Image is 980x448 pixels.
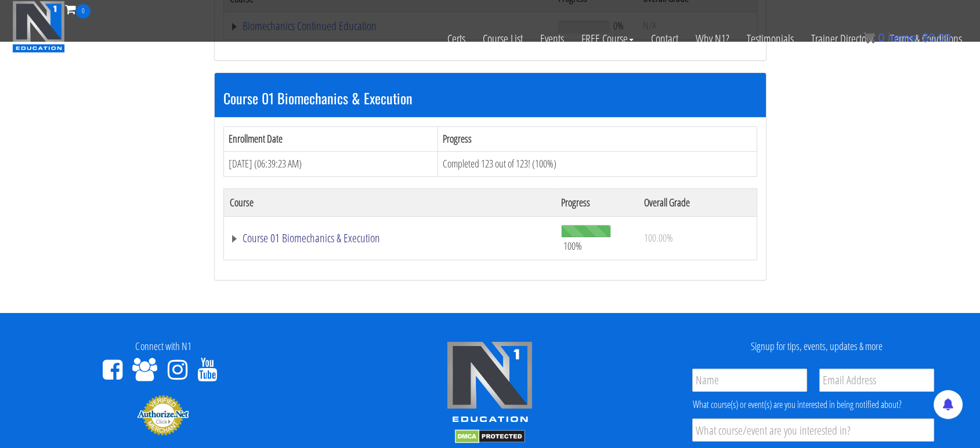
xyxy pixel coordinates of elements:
[638,188,757,216] th: Overall Grade
[223,90,757,105] h3: Course 01 Biomechanics & Execution
[230,232,550,244] a: Course 01 Biomechanics & Execution
[12,1,65,53] img: n1-education
[137,394,189,436] img: Authorize.Net Merchant - Click to Verify
[555,188,638,216] th: Progress
[878,31,884,44] span: 0
[922,31,951,44] bdi: 0.00
[642,19,687,59] a: Contact
[9,341,318,352] h4: Connect with N1
[437,127,757,152] th: Progress
[223,127,437,152] th: Enrollment Date
[223,188,555,216] th: Course
[819,369,934,392] input: Email Address
[888,31,918,44] span: items:
[65,1,91,17] a: 0
[573,19,642,59] a: FREE Course
[738,19,802,59] a: Testimonials
[692,418,934,442] input: What course/event are you interested in?
[437,151,757,176] td: Completed 123 out of 123! (100%)
[474,19,531,59] a: Course List
[863,31,951,44] a: 0 items: $0.00
[446,341,533,427] img: n1-edu-logo
[802,19,881,59] a: Trainer Directory
[687,19,738,59] a: Why N1?
[922,31,928,44] span: $
[881,19,971,59] a: Terms & Conditions
[692,398,934,411] div: What course(s) or event(s) are you interested in being notified about?
[531,19,573,59] a: Events
[223,151,437,176] td: [DATE] (06:39:23 AM)
[455,429,525,443] img: DMCA.com Protection Status
[863,32,875,43] img: icon11.png
[662,341,971,352] h4: Signup for tips, events, updates & more
[638,216,757,260] td: 100.00%
[563,239,582,252] span: 100%
[439,19,474,59] a: Certs
[692,369,807,392] input: Name
[76,4,91,19] span: 0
